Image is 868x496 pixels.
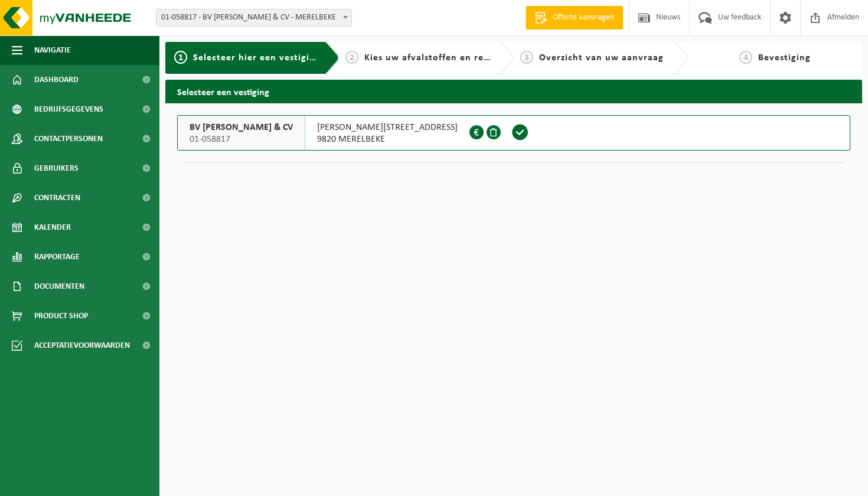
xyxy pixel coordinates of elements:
span: Gebruikers [34,154,79,183]
span: 2 [345,51,358,64]
span: Rapportage [34,242,80,272]
span: Navigatie [34,35,71,65]
span: Dashboard [34,65,79,94]
span: 9820 MERELBEKE [317,133,458,145]
span: Contactpersonen [34,124,103,154]
span: 01-058817 - BV MARC SANITAIR & CV - MERELBEKE [156,9,351,26]
span: BV [PERSON_NAME] & CV [190,122,293,133]
h2: Selecteer een vestiging [165,80,862,103]
span: Selecteer hier een vestiging [193,53,321,63]
span: [PERSON_NAME][STREET_ADDRESS] [317,122,458,133]
span: Kies uw afvalstoffen en recipiënten [364,53,527,63]
span: Overzicht van uw aanvraag [539,53,664,63]
span: Kalender [34,213,71,242]
span: Bevestiging [758,53,811,63]
span: Documenten [34,272,84,301]
span: Contracten [34,183,80,213]
a: Offerte aanvragen [526,6,623,30]
span: Offerte aanvragen [550,12,617,24]
span: 1 [174,51,187,64]
span: 3 [520,51,533,64]
span: Product Shop [34,301,88,331]
span: Acceptatievoorwaarden [34,331,130,360]
button: BV [PERSON_NAME] & CV 01-058817 [PERSON_NAME][STREET_ADDRESS]9820 MERELBEKE [177,115,850,151]
span: 4 [739,51,752,64]
span: Bedrijfsgegevens [34,94,103,124]
span: 01-058817 - BV MARC SANITAIR & CV - MERELBEKE [156,9,352,27]
span: 01-058817 [190,133,293,145]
